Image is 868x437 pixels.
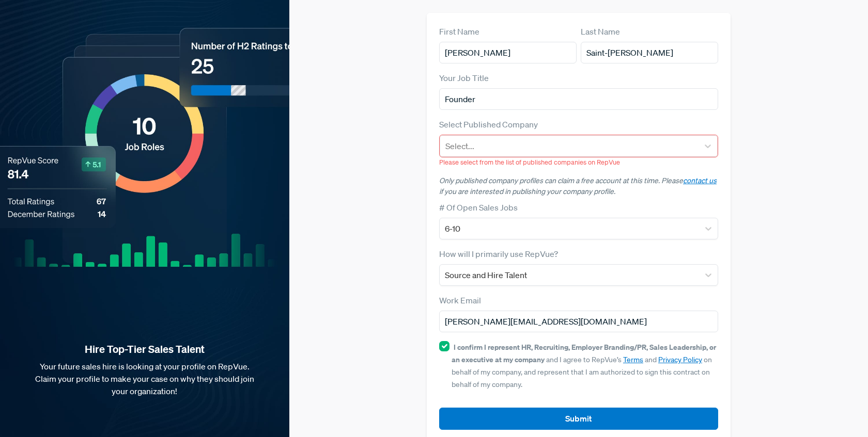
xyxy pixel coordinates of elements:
[581,42,718,63] input: Last Name
[17,360,273,397] p: Your future sales hire is looking at your profile on RepVue. Claim your profile to make your case...
[439,248,558,260] label: How will I primarily use RepVue?
[683,176,717,185] a: contact us
[439,118,538,131] label: Select Published Company
[439,72,489,84] label: Your Job Title
[452,343,716,389] span: and I agree to RepVue’s and on behalf of my company, and represent that I am authorized to sign t...
[439,201,518,214] label: # Of Open Sales Jobs
[439,88,718,110] input: Title
[581,25,620,38] label: Last Name
[623,355,643,364] a: Terms
[439,42,577,63] input: First Name
[439,157,718,167] p: Please select from the list of published companies on RepVue
[439,175,718,197] p: Only published company profiles can claim a free account at this time. Please if you are interest...
[439,311,718,332] input: Email
[439,25,479,38] label: First Name
[439,294,481,306] label: Work Email
[658,355,702,364] a: Privacy Policy
[439,408,718,430] button: Submit
[17,343,273,356] strong: Hire Top-Tier Sales Talent
[452,342,716,364] strong: I confirm I represent HR, Recruiting, Employer Branding/PR, Sales Leadership, or an executive at ...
